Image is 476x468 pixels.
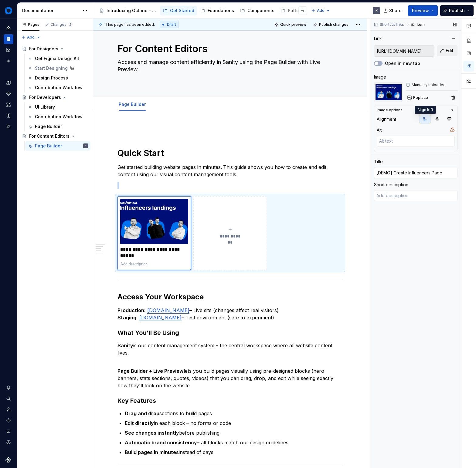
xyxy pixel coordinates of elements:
div: Page tree [19,44,90,151]
div: Page tree [97,5,308,17]
a: Foundations [198,6,236,15]
button: Image options [377,108,455,113]
div: K [376,8,378,13]
p: – Live site (changes affect real visitors) – Test environment (safe to experiment) [117,307,343,321]
strong: Edit directly [125,420,154,426]
a: Page BuilderK [25,141,90,151]
div: Page Builder [35,143,62,149]
a: Page Builder [119,102,146,107]
div: Page Builder [116,98,148,110]
div: Link [374,35,382,42]
span: Publish changes [319,22,348,27]
strong: Drag and drop [125,410,159,416]
button: Preview [408,5,438,16]
p: is our content management system – the central workspace where all website content lives. [117,342,343,356]
div: Start Designing [35,65,68,71]
div: Align left [415,106,436,114]
div: Introducing Octane – a single source of truth for brand, design, and content. [107,8,157,14]
h2: Access Your Workspace [117,292,343,302]
div: Contribution Workflow [35,114,83,120]
div: Alignment [377,116,396,122]
strong: Build pages in minutes [125,449,179,455]
strong: Staging: [117,315,138,321]
a: Page Builder [25,122,90,131]
a: For Developers [19,93,90,102]
p: – all blocks match our design guidelines [125,439,343,446]
div: Documentation [22,8,80,14]
div: Design Process [35,75,68,81]
button: Search ⌘K [4,394,13,403]
div: Changes [50,22,73,27]
span: Add [317,8,325,13]
a: Get Started [160,6,197,15]
img: 26998d5e-8903-4050-8939-6da79a9ddf72.png [5,7,12,14]
h3: Key Features [117,396,343,405]
div: For Content Editors [29,133,70,139]
a: Data sources [4,122,13,131]
h3: What You'll Be Using [117,328,343,337]
span: Edit [446,48,454,54]
button: Edit [437,45,457,56]
span: Preview [412,8,429,14]
p: instead of days [125,449,343,456]
div: Image [374,74,386,80]
a: Get Figma Design Kit [25,54,90,63]
div: Components [4,89,13,99]
a: For Designers [19,44,90,54]
span: Replace [413,95,428,100]
p: lets you build pages visually using pre-designed blocks (hero banners, stats sections, quotes, vi... [117,360,343,389]
a: [DOMAIN_NAME] [147,307,189,313]
strong: Automatic brand consistency [125,439,197,446]
textarea: For Content Editors [116,42,342,56]
strong: Page Builder + Live Preview [117,368,184,374]
a: Assets [4,100,13,109]
div: Home [4,23,13,33]
a: Storybook stories [4,111,13,120]
a: Introducing Octane – a single source of truth for brand, design, and content. [97,6,159,15]
div: Get Figma Design Kit [35,56,79,62]
button: Notifications [4,383,13,392]
img: c7c84c03-0700-4b1e-a2c1-586cc07a3b47.png [374,82,403,102]
a: Design tokens [4,78,13,88]
span: Quick preview [280,22,306,27]
button: Contact support [4,426,13,436]
button: Publish [440,5,474,16]
a: Code automation [4,56,13,66]
p: in each block – no forms or code [125,419,343,427]
a: Documentation [4,34,13,44]
span: 2 [68,22,73,27]
div: Short description [374,182,408,188]
button: Add [309,6,332,15]
img: c7c84c03-0700-4b1e-a2c1-586cc07a3b47.png [120,199,188,244]
a: Analytics [4,45,13,55]
span: Add [27,35,35,40]
div: Alt [377,127,382,133]
div: Manually uploaded [406,82,457,87]
span: Share [389,8,402,14]
span: This page has been edited. [105,22,155,27]
button: Quick preview [273,20,309,29]
label: Open in new tab [385,60,420,66]
span: Publish [449,8,465,14]
div: Image options [377,108,403,113]
div: Pages [22,22,39,27]
div: Title [374,159,383,165]
a: Start Designing [25,63,90,73]
div: For Developers [29,94,61,100]
button: Publish changes [311,20,351,29]
div: UI Library [35,104,55,110]
a: Settings [4,416,13,425]
a: Contribution Workflow [25,112,90,122]
div: Get Started [170,8,194,14]
button: Replace [406,93,431,102]
input: Add title [374,167,457,178]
